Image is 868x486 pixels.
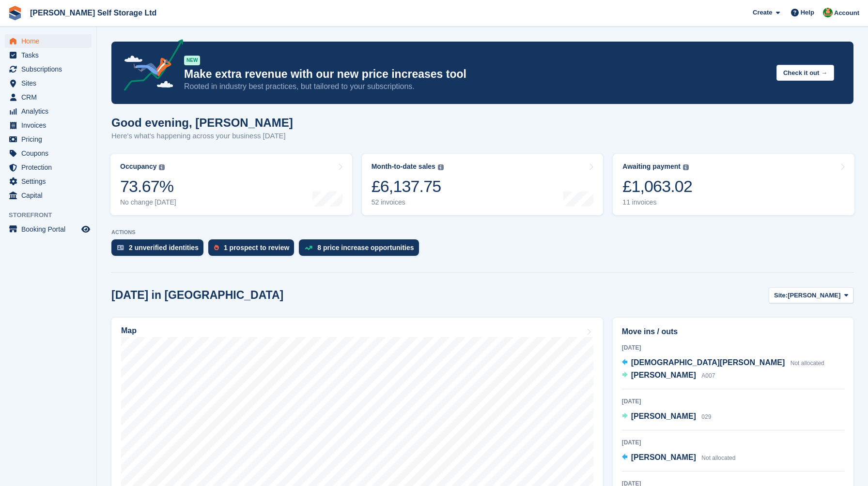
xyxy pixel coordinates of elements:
[208,239,299,261] a: 1 prospect to review
[438,164,444,170] img: icon-info-grey-7440780725fd019a000dd9b08b2336e03edf1995a4989e88bcd33f0948082b44.svg
[224,244,289,251] div: 1 prospect to review
[753,8,772,17] span: Create
[21,90,79,104] span: CRM
[214,245,219,250] img: prospect-51fa495bee0391a8d652442698ab0144808aea92771e9ea1ae160a38d050c398.svg
[631,358,785,367] span: [DEMOGRAPHIC_DATA][PERSON_NAME]
[701,372,715,379] span: A007
[5,133,92,146] a: menu
[701,413,711,420] span: 029
[5,222,92,236] a: menu
[372,198,444,206] div: 52 invoices
[116,39,184,94] img: price-adjustments-announcement-icon-8257ccfd72463d97f412b2fc003d46551f7dbcb40ab6d574587a9cd5c0d94...
[21,104,79,118] span: Analytics
[622,369,715,382] a: [PERSON_NAME] A007
[5,90,92,104] a: menu
[21,147,79,160] span: Coupons
[788,291,840,300] span: [PERSON_NAME]
[631,412,696,420] span: [PERSON_NAME]
[5,118,92,132] a: menu
[790,360,824,367] span: Not allocated
[769,287,853,303] button: Site: [PERSON_NAME]
[622,198,692,206] div: 11 invoices
[111,239,208,261] a: 2 unverified identities
[120,198,176,206] div: No change [DATE]
[120,177,176,196] div: 73.67%
[110,154,352,215] a: Occupancy 73.67% No change [DATE]
[80,223,92,235] a: Preview store
[362,154,604,215] a: Month-to-date sales £6,137.75 52 invoices
[317,244,414,251] div: 8 price increase opportunities
[184,56,200,65] div: NEW
[622,343,844,352] div: [DATE]
[21,189,79,202] span: Capital
[129,244,199,251] div: 2 unverified identities
[120,162,156,171] div: Occupancy
[372,162,435,171] div: Month-to-date sales
[111,229,853,236] p: ACTIONS
[622,452,736,464] a: [PERSON_NAME] Not allocated
[5,34,92,48] a: menu
[622,326,844,338] h2: Move ins / outs
[5,76,92,90] a: menu
[21,76,79,90] span: Sites
[8,6,22,20] img: stora-icon-8386f47178a22dfd0bd8f6a31ec36ba5ce8667c1dd55bd0f319d3a0aa187defe.svg
[5,62,92,76] a: menu
[774,291,788,300] span: Site:
[834,8,859,18] span: Account
[21,34,79,48] span: Home
[5,104,92,118] a: menu
[622,162,681,171] div: Awaiting payment
[21,62,79,76] span: Subscriptions
[622,397,844,406] div: [DATE]
[622,357,824,369] a: [DEMOGRAPHIC_DATA][PERSON_NAME] Not allocated
[21,161,79,174] span: Protection
[5,48,92,62] a: menu
[111,131,293,142] p: Here's what's happening across your business [DATE]
[21,118,79,132] span: Invoices
[683,164,689,170] img: icon-info-grey-7440780725fd019a000dd9b08b2336e03edf1995a4989e88bcd33f0948082b44.svg
[701,455,735,461] span: Not allocated
[622,438,844,447] div: [DATE]
[21,175,79,188] span: Settings
[21,133,79,146] span: Pricing
[5,175,92,188] a: menu
[776,65,834,81] button: Check it out →
[21,222,79,236] span: Booking Portal
[372,177,444,196] div: £6,137.75
[5,189,92,202] a: menu
[823,8,833,17] img: Joshua Wild
[184,67,769,81] p: Make extra revenue with our new price increases tool
[613,154,854,215] a: Awaiting payment £1,063.02 11 invoices
[305,246,312,250] img: price_increase_opportunities-93ffe204e8149a01c8c9dc8f82e8f89637d9d84a8eef4429ea346261dce0b2c0.svg
[26,5,160,21] a: [PERSON_NAME] Self Storage Ltd
[631,453,696,461] span: [PERSON_NAME]
[801,8,814,17] span: Help
[111,116,293,129] h1: Good evening, [PERSON_NAME]
[9,210,96,220] span: Storefront
[159,164,165,170] img: icon-info-grey-7440780725fd019a000dd9b08b2336e03edf1995a4989e88bcd33f0948082b44.svg
[111,289,283,302] h2: [DATE] in [GEOGRAPHIC_DATA]
[5,147,92,160] a: menu
[622,411,712,423] a: [PERSON_NAME] 029
[184,81,769,92] p: Rooted in industry best practices, but tailored to your subscriptions.
[121,326,137,335] h2: Map
[117,245,124,250] img: verify_identity-adf6edd0f0f0b5bbfe63781bf79b02c33cf7c696d77639b501bdc392416b5a36.svg
[622,177,692,196] div: £1,063.02
[299,239,423,261] a: 8 price increase opportunities
[21,48,79,62] span: Tasks
[5,161,92,174] a: menu
[631,371,696,379] span: [PERSON_NAME]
